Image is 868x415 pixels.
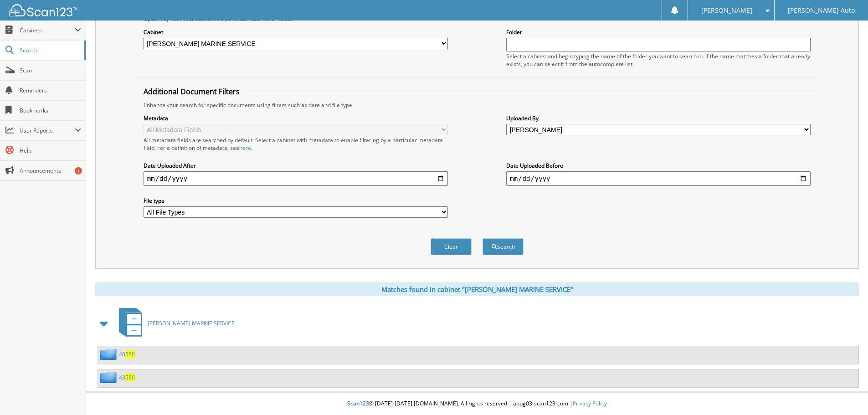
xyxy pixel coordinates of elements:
[144,114,448,122] label: Metadata
[239,144,251,152] a: here
[75,167,82,174] div: 1
[506,171,811,186] input: end
[20,26,75,34] span: Cabinets
[113,305,235,341] a: [PERSON_NAME] MARINE SERVICE
[139,87,244,97] legend: Additional Document Filters
[148,319,235,327] span: [PERSON_NAME] MARINE SERVICE
[125,350,135,358] span: 580
[431,238,472,255] button: Clear
[144,28,448,36] label: Cabinet
[20,107,81,114] span: Bookmarks
[100,348,119,360] img: folder2.png
[144,171,448,186] input: start
[125,374,135,381] span: 580
[506,52,811,68] div: Select a cabinet and begin typing the name of the folder you want to search in. If the name match...
[9,4,77,16] img: scan123-logo-white.svg
[20,147,81,154] span: Help
[20,67,81,74] span: Scan
[506,162,811,169] label: Date Uploaded Before
[506,28,811,36] label: Folder
[701,8,752,13] span: [PERSON_NAME]
[347,400,369,407] span: Scan123
[822,371,868,415] iframe: Chat Widget
[788,8,855,13] span: [PERSON_NAME] Auto
[144,197,448,205] label: File type
[86,393,868,415] div: © [DATE]-[DATE] [DOMAIN_NAME]. All rights reserved | appg03-scan123-com |
[506,114,811,122] label: Uploaded By
[144,136,448,152] div: All metadata fields are searched by default. Select a cabinet with metadata to enable filtering b...
[20,127,75,134] span: User Reports
[20,46,80,54] span: Search
[139,101,815,109] div: Enhance your search for specific documents using filters such as date and file type.
[20,167,81,174] span: Announcements
[20,87,81,94] span: Reminders
[119,374,135,381] a: 43580
[573,400,607,407] a: Privacy Policy
[144,162,448,169] label: Date Uploaded After
[100,372,119,383] img: folder2.png
[95,282,859,296] div: Matches found in cabinet "[PERSON_NAME] MARINE SERVICE"
[483,238,524,255] button: Search
[119,350,135,358] a: 40580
